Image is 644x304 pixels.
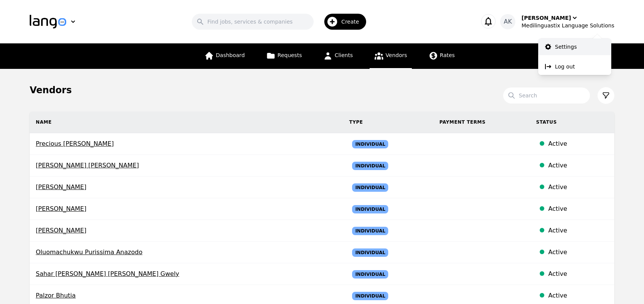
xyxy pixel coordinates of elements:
[36,139,337,148] span: Precious [PERSON_NAME]
[261,43,306,69] a: Requests
[36,226,337,235] span: [PERSON_NAME]
[555,43,577,51] p: Settings
[548,226,608,235] div: Active
[36,161,337,170] span: [PERSON_NAME] [PERSON_NAME]
[352,140,388,148] span: Individual
[192,14,314,30] input: Find jobs, services & companies
[352,270,388,279] span: Individual
[30,84,72,96] h1: Vendors
[352,183,388,192] span: Individual
[36,204,337,213] span: [PERSON_NAME]
[314,11,371,33] button: Create
[343,111,433,133] th: Type
[548,183,608,192] div: Active
[434,111,530,133] th: Payment Terms
[36,183,337,192] span: [PERSON_NAME]
[277,52,302,58] span: Requests
[555,63,575,70] p: Log out
[530,111,614,133] th: Status
[30,15,66,29] img: Logo
[352,162,388,170] span: Individual
[200,43,249,69] a: Dashboard
[598,87,614,104] button: Filter
[216,52,245,58] span: Dashboard
[319,43,357,69] a: Clients
[548,204,608,213] div: Active
[548,161,608,170] div: Active
[548,139,608,148] div: Active
[548,291,608,300] div: Active
[548,269,608,279] div: Active
[30,111,343,133] th: Name
[352,205,388,213] span: Individual
[548,248,608,257] div: Active
[36,291,337,300] span: Palzor Bhutia
[500,14,614,29] button: AK[PERSON_NAME]Medilinguastix Language Solutions
[341,18,365,25] span: Create
[352,227,388,235] span: Individual
[386,52,407,58] span: Vendors
[440,52,455,58] span: Rates
[352,248,388,257] span: Individual
[503,88,590,103] input: Search
[36,269,337,279] span: Sahar [PERSON_NAME] [PERSON_NAME] Gwely
[424,43,459,69] a: Rates
[504,17,512,26] span: AK
[36,248,337,257] span: Oluomachukwu Purissima Anazodo
[521,14,571,22] div: [PERSON_NAME]
[335,52,353,58] span: Clients
[521,22,614,29] div: Medilinguastix Language Solutions
[370,43,411,69] a: Vendors
[352,292,388,300] span: Individual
